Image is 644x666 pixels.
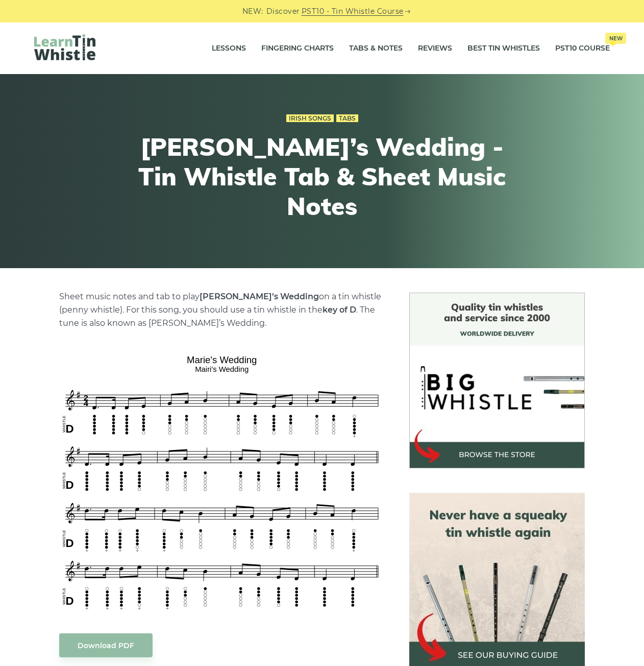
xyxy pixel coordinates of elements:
[261,36,334,61] a: Fingering Charts
[286,114,334,123] a: Irish Songs
[59,351,385,613] img: Marie's Wedding Tin Whistle Tab & Sheet Music
[467,36,540,61] a: Best Tin Whistles
[409,293,585,468] img: BigWhistle Tin Whistle Store
[200,292,319,301] strong: [PERSON_NAME]’s Wedding
[34,34,95,60] img: LearnTinWhistle.com
[349,36,403,61] a: Tabs & Notes
[134,132,510,221] h1: [PERSON_NAME]’s Wedding - Tin Whistle Tab & Sheet Music Notes
[323,305,356,315] strong: key of D
[555,36,610,61] a: PST10 CourseNew
[605,33,626,44] span: New
[418,36,452,61] a: Reviews
[212,36,246,61] a: Lessons
[336,114,358,123] a: Tabs
[59,633,153,657] a: Download PDF
[59,290,385,330] p: Sheet music notes and tab to play on a tin whistle (penny whistle). For this song, you should use...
